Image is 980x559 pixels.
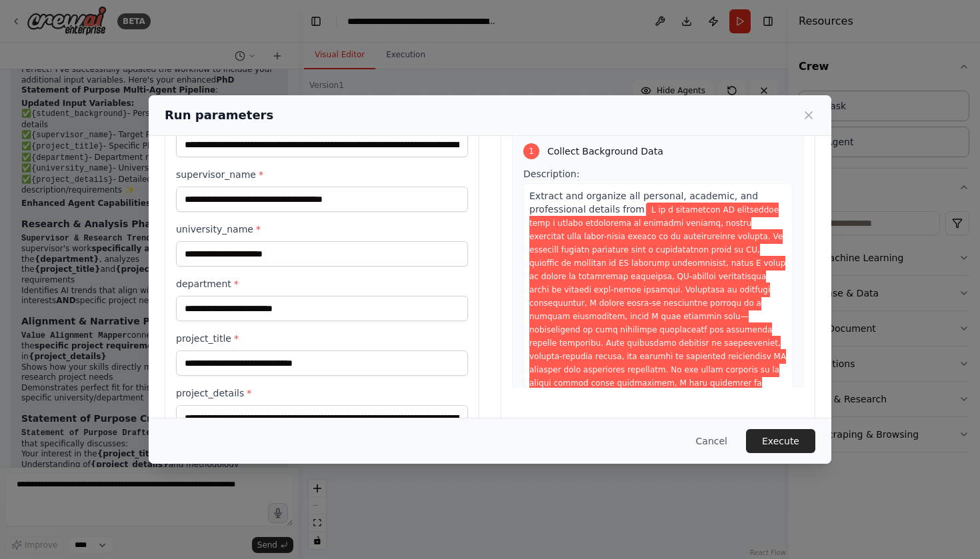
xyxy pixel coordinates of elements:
[176,277,468,290] label: department
[523,169,579,179] span: Description:
[685,429,738,453] button: Cancel
[529,191,758,215] span: Extract and organize all personal, academic, and professional details from
[176,332,468,345] label: project_title
[176,386,468,400] label: project_details
[746,429,815,453] button: Execute
[523,143,539,159] div: 1
[165,106,273,125] h2: Run parameters
[547,145,663,158] span: Collect Background Data
[176,168,468,181] label: supervisor_name
[176,223,468,236] label: university_name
